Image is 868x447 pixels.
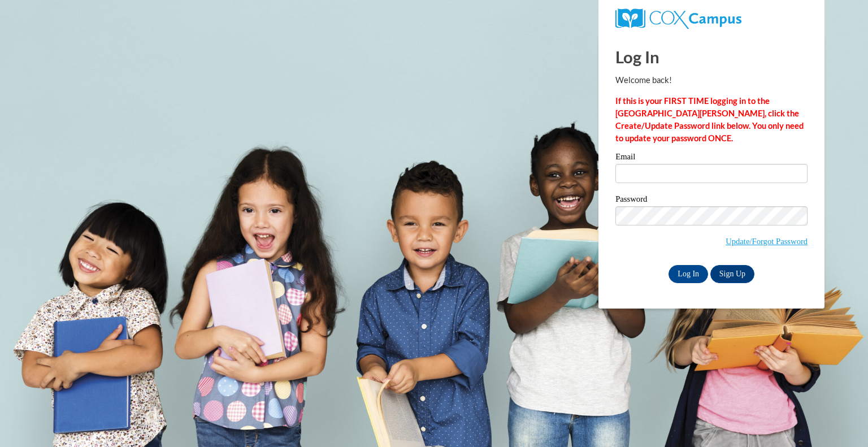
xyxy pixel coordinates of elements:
a: COX Campus [615,13,741,23]
label: Password [615,195,808,206]
label: Email [615,153,808,164]
strong: If this is your FIRST TIME logging in to the [GEOGRAPHIC_DATA][PERSON_NAME], click the Create/Upd... [615,96,804,143]
h1: Log In [615,45,808,68]
p: Welcome back! [615,74,808,86]
img: COX Campus [615,8,741,29]
a: Update/Forgot Password [726,237,808,246]
input: Log In [669,265,708,283]
a: Sign Up [710,265,754,283]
